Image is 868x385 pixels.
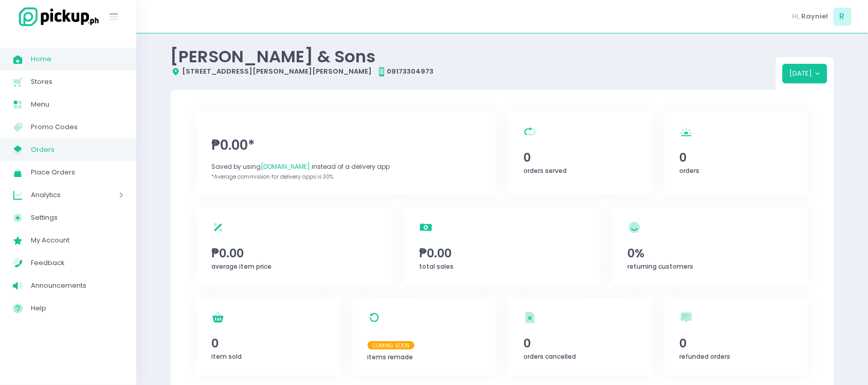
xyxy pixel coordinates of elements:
a: 0orders served [509,112,652,195]
span: Feedback [31,256,123,270]
span: [DOMAIN_NAME] [261,162,311,171]
span: orders cancelled [523,352,576,361]
span: ₱0.00 [420,244,585,262]
span: Promo Codes [31,120,123,134]
span: 0 [680,335,793,352]
span: 0 [523,149,637,166]
span: Analytics [31,188,90,202]
a: 0orders cancelled [509,297,652,375]
span: My Account [31,234,123,247]
img: logo [13,6,100,28]
a: 0item sold [196,297,340,375]
span: Coming Soon [368,341,415,349]
span: Stores [31,75,123,89]
span: 0 [680,149,793,166]
span: Help [31,302,123,315]
span: 0% [628,244,793,262]
span: Hi, [792,11,800,22]
div: Saved by using instead of a delivery app [211,162,481,171]
span: average item price [211,262,272,271]
a: ₱0.00average item price [196,207,392,285]
span: Rayniel [802,11,828,22]
span: total sales [420,262,454,271]
span: ₱0.00* [211,135,481,155]
a: ₱0.00total sales [405,207,600,285]
span: Settings [31,211,123,224]
a: 0%returning customers [613,207,808,285]
span: 0 [211,335,324,352]
span: Place Orders [31,166,123,179]
div: [PERSON_NAME] & Sons [171,46,776,66]
span: Menu [31,98,123,111]
button: [DATE] [783,64,827,83]
span: refunded orders [680,352,731,361]
span: orders served [523,166,567,175]
span: Orders [31,143,123,156]
span: Home [31,52,123,66]
span: Announcements [31,279,123,292]
a: 0refunded orders [665,297,808,375]
span: 0 [523,335,637,352]
span: *Average commission for delivery apps is 30% [211,173,334,181]
span: ₱0.00 [211,244,377,262]
span: items remade [368,353,413,361]
span: orders [680,166,700,175]
span: item sold [211,352,242,361]
div: [STREET_ADDRESS][PERSON_NAME][PERSON_NAME] 09173304973 [171,66,776,77]
span: R [834,8,852,26]
a: 0orders [665,112,808,195]
span: returning customers [628,262,694,271]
